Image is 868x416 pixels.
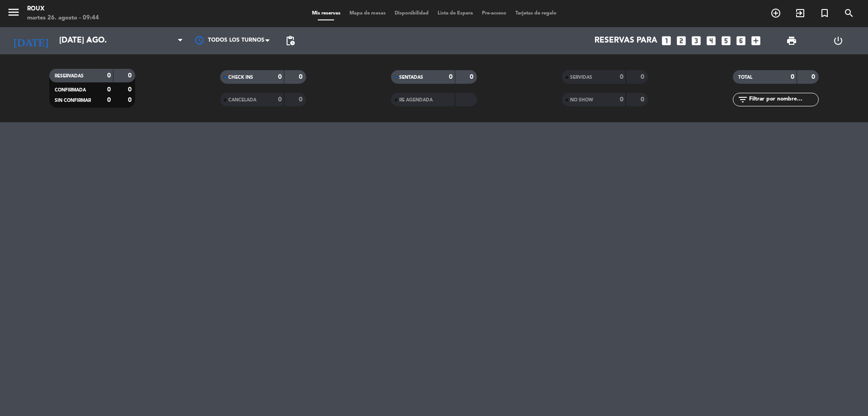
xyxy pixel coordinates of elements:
i: looks_5 [720,35,732,47]
strong: 0 [107,72,111,79]
strong: 0 [299,74,304,80]
i: menu [7,5,20,19]
i: looks_6 [735,35,747,47]
span: Reservas para [594,36,657,45]
strong: 0 [107,97,111,103]
span: SERVIDAS [570,75,592,80]
strong: 0 [278,96,282,103]
i: filter_list [737,94,748,105]
i: search [844,8,854,19]
div: martes 26. agosto - 09:44 [27,14,99,23]
div: LOG OUT [815,27,861,54]
span: SIN CONFIRMAR [55,98,91,103]
div: Roux [27,5,99,14]
strong: 0 [128,86,133,93]
i: power_settings_new [833,35,844,46]
span: TOTAL [738,75,752,80]
span: Lista de Espera [433,11,477,16]
i: looks_3 [690,35,702,47]
span: SENTADAS [399,75,423,80]
span: RESERVADAS [55,74,84,78]
input: Filtrar por nombre... [748,95,818,105]
span: NO SHOW [570,98,593,102]
i: exit_to_app [795,8,806,19]
strong: 0 [811,74,817,80]
i: add_circle_outline [770,8,781,19]
strong: 0 [620,74,623,80]
i: arrow_drop_down [84,35,95,46]
i: turned_in_not [819,8,830,19]
span: Mis reservas [307,11,345,16]
span: Tarjetas de regalo [511,11,561,16]
strong: 0 [449,74,453,80]
span: Disponibilidad [390,11,433,16]
span: RE AGENDADA [399,98,433,102]
strong: 0 [278,74,282,80]
span: Pre-acceso [477,11,511,16]
strong: 0 [107,86,111,93]
i: looks_4 [705,35,717,47]
span: CHECK INS [228,75,253,80]
strong: 0 [128,97,133,103]
strong: 0 [641,74,646,80]
strong: 0 [470,74,475,80]
strong: 0 [641,96,646,103]
i: looks_two [675,35,687,47]
strong: 0 [299,96,304,103]
span: CANCELADA [228,98,256,102]
strong: 0 [128,72,133,79]
span: Mapa de mesas [345,11,390,16]
i: [DATE] [7,31,55,51]
i: add_box [750,35,762,47]
span: print [786,35,797,46]
span: pending_actions [285,35,296,46]
i: looks_one [660,35,672,47]
strong: 0 [791,74,794,80]
span: CONFIRMADA [55,88,86,92]
button: menu [7,5,20,22]
strong: 0 [620,96,623,103]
